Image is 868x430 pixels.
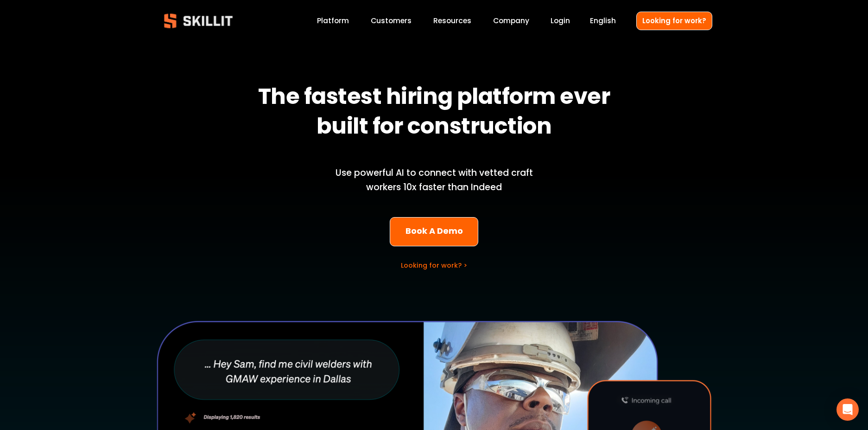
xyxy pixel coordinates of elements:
a: Customers [371,15,412,27]
a: Login [551,15,570,27]
span: English [590,15,616,26]
p: Use powerful AI to connect with vetted craft workers 10x faster than Indeed [320,166,549,194]
a: Company [493,15,529,27]
img: Skillit [156,7,241,35]
a: Platform [317,15,349,27]
a: folder dropdown [433,15,471,27]
a: Looking for work? [636,12,712,30]
div: Open Intercom Messenger [836,398,859,421]
a: Looking for work? > [401,261,467,270]
span: Resources [433,15,471,26]
div: language picker [590,15,616,27]
strong: The fastest hiring platform ever built for construction [258,79,615,147]
a: Book A Demo [390,217,478,246]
